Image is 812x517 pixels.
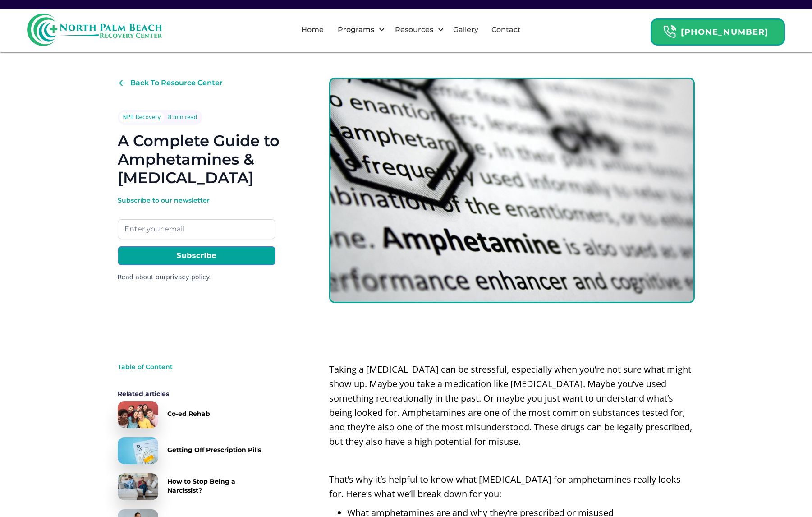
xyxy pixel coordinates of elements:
[329,453,695,468] p: ‍
[335,24,376,35] div: Programs
[118,196,275,282] form: Email Form
[118,473,262,500] a: How to Stop Being a Narcissist?
[118,196,275,205] div: Subscribe to our newsletter
[118,219,275,239] input: Enter your email
[118,389,262,398] div: Related articles
[486,15,526,44] a: Contact
[663,25,676,39] img: Header Calendar Icons
[167,409,210,418] div: Co-ed Rehab
[130,78,223,88] div: Back To Resource Center
[167,445,261,454] div: Getting Off Prescription Pills
[166,273,209,281] a: privacy policy
[296,15,329,44] a: Home
[118,362,262,371] div: Table of Content
[448,15,484,44] a: Gallery
[393,24,436,35] div: Resources
[118,246,275,265] input: Subscribe
[119,112,165,123] a: NPB Recovery
[118,401,262,428] a: Co-ed Rehab
[681,27,768,37] strong: [PHONE_NUMBER]
[329,362,695,449] p: Taking a [MEDICAL_DATA] can be stressful, especially when you’re not sure what might show up. May...
[118,272,275,282] div: Read about our .
[118,78,223,88] a: Back To Resource Center
[123,113,161,122] div: NPB Recovery
[387,15,446,44] div: Resources
[651,14,785,46] a: Header Calendar Icons[PHONE_NUMBER]
[168,113,197,122] div: 8 min read
[118,132,300,187] h1: A Complete Guide to Amphetamines & [MEDICAL_DATA]
[329,472,695,501] p: That’s why it’s helpful to know what [MEDICAL_DATA] for amphetamines really looks for. Here’s wha...
[167,477,262,495] div: How to Stop Being a Narcissist?
[118,437,262,464] a: Getting Off Prescription Pills
[330,15,387,44] div: Programs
